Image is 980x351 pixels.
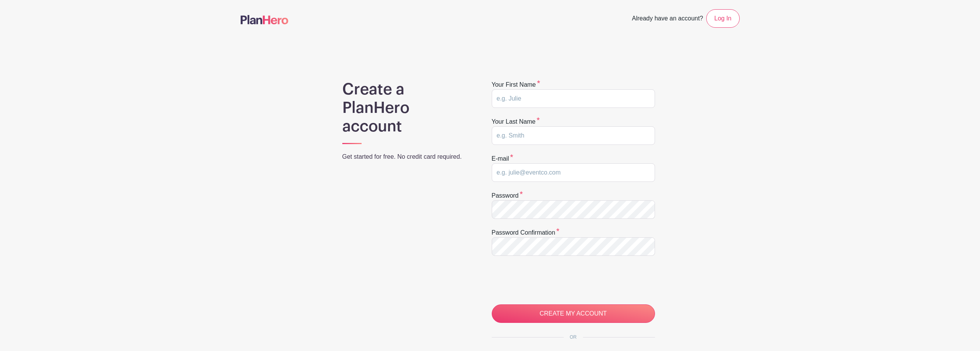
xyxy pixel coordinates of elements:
[241,15,288,24] img: logo-507f7623f17ff9eddc593b1ce0a138ce2505c220e1c5a4e2b4648c50719b7d32.svg
[564,334,583,340] span: OR
[492,126,655,145] input: e.g. Smith
[706,9,739,28] a: Log In
[492,228,560,237] label: Password confirmation
[492,265,609,295] iframe: reCAPTCHA
[492,163,655,182] input: e.g. julie@eventco.com
[342,80,472,136] h1: Create a PlanHero account
[632,11,703,28] span: Already have an account?
[492,154,513,163] label: E-mail
[492,191,523,200] label: Password
[492,80,540,89] label: Your first name
[492,89,655,108] input: e.g. Julie
[342,152,472,161] p: Get started for free. No credit card required.
[492,117,540,126] label: Your last name
[492,304,655,323] input: CREATE MY ACCOUNT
